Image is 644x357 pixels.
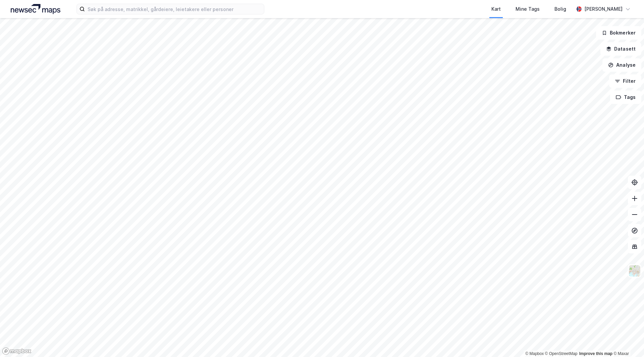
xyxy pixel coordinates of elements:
[610,325,644,357] iframe: Chat Widget
[491,5,501,13] div: Kart
[609,74,641,88] button: Filter
[11,4,60,14] img: logo.a4113a55bc3d86da70a041830d287a7e.svg
[600,42,641,56] button: Datasett
[579,351,612,356] a: Improve this map
[525,351,544,356] a: Mapbox
[610,325,644,357] div: Kontrollprogram for chat
[610,91,641,104] button: Tags
[545,351,578,356] a: OpenStreetMap
[596,26,641,40] button: Bokmerker
[554,5,566,13] div: Bolig
[602,58,641,72] button: Analyse
[2,347,32,355] a: Mapbox homepage
[628,264,641,277] img: Z
[516,5,540,13] div: Mine Tags
[584,5,623,13] div: [PERSON_NAME]
[85,4,264,14] input: Søk på adresse, matrikkel, gårdeiere, leietakere eller personer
